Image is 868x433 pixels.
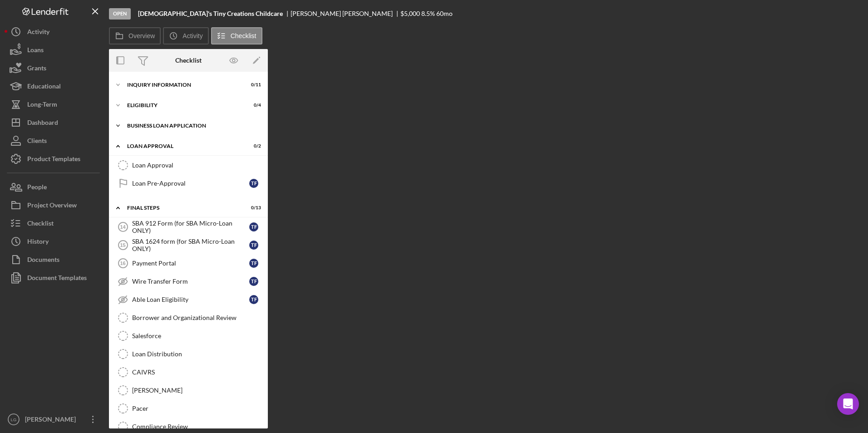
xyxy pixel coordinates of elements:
[120,261,125,266] tspan: 16
[5,251,104,269] button: Documents
[27,150,80,170] div: Product Templates
[132,423,263,430] div: Compliance Review
[837,393,859,415] div: Open Intercom Messenger
[175,57,202,64] div: Checklist
[113,174,263,192] a: Loan Pre-ApprovalTF
[245,103,261,108] div: 0 / 4
[132,314,263,321] div: Borrower and Organizational Review
[113,290,263,309] a: Able Loan EligibilityTF
[27,196,77,216] div: Project Overview
[27,178,47,198] div: People
[132,387,263,394] div: [PERSON_NAME]
[249,277,258,286] div: T F
[113,218,263,236] a: 14SBA 912 Form (for SBA Micro-Loan ONLY)TF
[23,410,82,431] div: [PERSON_NAME]
[113,254,263,272] a: 16Payment PortalTF
[113,399,263,418] a: Pacer
[132,162,263,169] div: Loan Approval
[120,224,126,230] tspan: 14
[27,214,54,235] div: Checklist
[5,113,104,132] button: Dashboard
[27,41,44,61] div: Loans
[5,59,104,77] button: Grants
[127,205,238,211] div: Final Steps
[436,10,453,17] div: 60 mo
[5,232,104,251] button: History
[113,327,263,345] a: Salesforce
[120,242,125,248] tspan: 15
[5,150,104,168] button: Product Templates
[127,103,238,108] div: Eligibility
[291,10,400,17] div: [PERSON_NAME] [PERSON_NAME]
[109,27,161,44] button: Overview
[245,205,261,211] div: 0 / 13
[5,178,104,196] button: People
[109,8,131,20] div: Open
[249,241,258,250] div: T F
[113,345,263,363] a: Loan Distribution
[113,156,263,174] a: Loan Approval
[132,296,249,303] div: Able Loan Eligibility
[5,196,104,214] button: Project Overview
[5,410,104,428] button: LG[PERSON_NAME]
[400,10,420,17] span: $5,000
[127,143,238,149] div: Loan Approval
[249,179,258,188] div: T F
[113,363,263,381] a: CAIVRS
[128,32,155,39] label: Overview
[132,405,263,412] div: Pacer
[27,23,49,43] div: Activity
[245,143,261,149] div: 0 / 2
[113,309,263,327] a: Borrower and Organizational Review
[231,32,256,39] label: Checklist
[5,132,104,150] button: Clients
[5,41,104,59] button: Loans
[249,222,258,231] div: T F
[132,369,263,376] div: CAIVRS
[5,95,104,113] button: Long-Term
[27,269,87,289] div: Document Templates
[27,232,49,253] div: History
[249,259,258,268] div: T F
[132,332,263,340] div: Salesforce
[132,180,249,187] div: Loan Pre-Approval
[27,59,46,79] div: Grants
[5,269,104,287] button: Document Templates
[182,32,202,39] label: Activity
[27,95,57,116] div: Long-Term
[127,82,238,88] div: INQUIRY INFORMATION
[132,350,263,358] div: Loan Distribution
[421,10,435,17] div: 8.5 %
[113,272,263,290] a: Wire Transfer FormTF
[113,236,263,254] a: 15SBA 1624 form (for SBA Micro-Loan ONLY)TF
[27,113,58,134] div: Dashboard
[211,27,262,44] button: Checklist
[249,295,258,304] div: T F
[132,220,249,234] div: SBA 912 Form (for SBA Micro-Loan ONLY)
[132,278,249,285] div: Wire Transfer Form
[27,132,47,152] div: Clients
[132,238,249,252] div: SBA 1624 form (for SBA Micro-Loan ONLY)
[132,260,249,267] div: Payment Portal
[5,77,104,95] button: Educational
[127,123,256,128] div: BUSINESS LOAN APPLICATION
[5,23,104,41] button: Activity
[27,251,59,271] div: Documents
[113,381,263,399] a: [PERSON_NAME]
[163,27,208,44] button: Activity
[5,214,104,232] button: Checklist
